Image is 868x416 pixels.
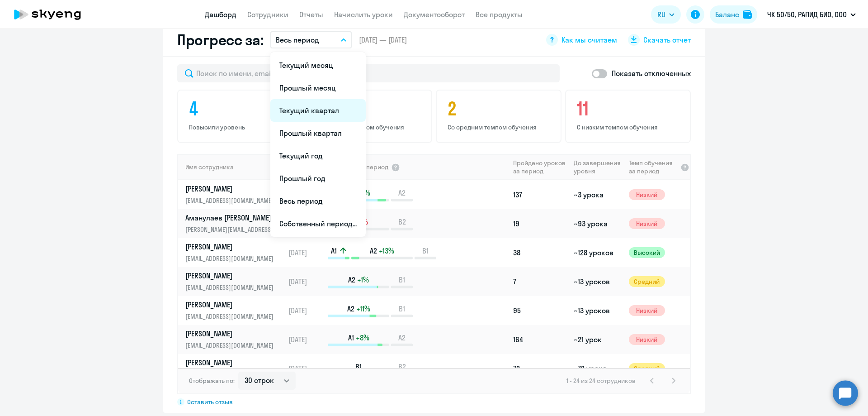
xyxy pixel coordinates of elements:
[185,300,284,321] a: [PERSON_NAME][EMAIL_ADDRESS][DOMAIN_NAME]
[570,354,625,383] td: ~72 урока
[285,267,327,296] td: [DATE]
[185,329,278,339] p: [PERSON_NAME]
[715,9,739,20] div: Баланс
[509,296,570,325] td: 95
[577,98,682,120] h4: 11
[189,377,235,385] span: Отображать по:
[285,238,327,267] td: [DATE]
[561,35,617,45] span: Как мы считаем
[448,98,552,120] h4: 2
[657,9,665,20] span: RU
[629,276,665,287] span: Средний
[566,377,636,385] span: 1 - 24 из 24 сотрудников
[177,31,263,49] h2: Прогресс за:
[347,304,354,314] span: A2
[763,4,860,25] button: ЧК 50/50, РАПИД БИО, ООО
[743,10,752,19] img: balance
[370,246,377,256] span: A2
[767,9,847,20] p: ЧК 50/50, РАПИД БИО, ООО
[185,282,278,292] p: [EMAIL_ADDRESS][DOMAIN_NAME]
[270,31,352,48] button: Весь период
[185,358,284,379] a: [PERSON_NAME][EMAIL_ADDRESS][DOMAIN_NAME]
[359,35,407,45] span: [DATE] — [DATE]
[185,329,284,350] a: [PERSON_NAME][EMAIL_ADDRESS][DOMAIN_NAME]
[356,304,370,314] span: +11%
[476,10,523,19] a: Все продукты
[448,123,552,131] p: Со средним темпом обучения
[570,154,625,180] th: До завершения уровня
[643,35,691,45] span: Скачать отчет
[509,354,570,383] td: 72
[509,180,570,209] td: 137
[177,64,560,82] input: Поиск по имени, email, продукту или статусу
[570,296,625,325] td: ~13 уроков
[629,334,665,345] span: Низкий
[299,10,323,19] a: Отчеты
[404,10,465,19] a: Документооборот
[348,275,355,285] span: A2
[629,189,665,200] span: Низкий
[570,325,625,354] td: ~21 урок
[285,354,327,383] td: [DATE]
[270,52,366,237] ul: RU
[334,10,393,19] a: Начислить уроки
[185,340,278,350] p: [EMAIL_ADDRESS][DOMAIN_NAME]
[185,253,278,263] p: [EMAIL_ADDRESS][DOMAIN_NAME]
[185,184,284,206] a: [PERSON_NAME][EMAIL_ADDRESS][DOMAIN_NAME]
[318,98,423,120] h4: 3
[398,333,406,343] span: A2
[348,333,354,343] span: A1
[247,10,288,19] a: Сотрудники
[509,154,570,180] th: Пройдено уроков за период
[185,213,278,223] p: Аманулаев [PERSON_NAME]
[629,159,678,175] span: Темп обучения за период
[570,238,625,267] td: ~128 уроков
[185,184,278,194] p: [PERSON_NAME]
[570,209,625,238] td: ~93 урока
[509,209,570,238] td: 19
[651,5,681,24] button: RU
[185,300,278,310] p: [PERSON_NAME]
[189,98,294,120] h4: 4
[185,225,278,234] p: [PERSON_NAME][EMAIL_ADDRESS][DOMAIN_NAME]
[398,217,406,227] span: B2
[185,358,278,368] p: [PERSON_NAME]
[205,10,236,19] a: Дашборд
[422,246,429,256] span: B1
[187,398,233,406] span: Оставить отзыв
[185,271,278,281] p: [PERSON_NAME]
[399,304,405,314] span: B1
[577,123,682,131] p: С низким темпом обучения
[355,362,362,372] span: B1
[285,325,327,354] td: [DATE]
[509,238,570,267] td: 38
[398,188,406,198] span: A2
[399,275,405,285] span: B1
[185,271,284,292] a: [PERSON_NAME][EMAIL_ADDRESS][DOMAIN_NAME]
[629,247,665,258] span: Высокий
[189,123,294,131] p: Повысили уровень
[570,267,625,296] td: ~13 уроков
[276,34,319,45] p: Весь период
[185,242,278,252] p: [PERSON_NAME]
[629,363,665,374] span: Средний
[185,242,284,263] a: [PERSON_NAME][EMAIL_ADDRESS][DOMAIN_NAME]
[331,246,337,256] span: A1
[612,68,691,79] p: Показать отключенных
[379,246,394,256] span: +13%
[509,325,570,354] td: 164
[285,296,327,325] td: [DATE]
[710,5,757,24] button: Балансbalance
[185,213,284,234] a: Аманулаев [PERSON_NAME][PERSON_NAME][EMAIL_ADDRESS][DOMAIN_NAME]
[629,305,665,316] span: Низкий
[318,123,423,131] p: С высоким темпом обучения
[178,154,285,180] th: Имя сотрудника
[356,333,369,343] span: +8%
[509,267,570,296] td: 7
[357,275,369,285] span: +1%
[185,311,278,321] p: [EMAIL_ADDRESS][DOMAIN_NAME]
[629,218,665,229] span: Низкий
[185,196,278,206] p: [EMAIL_ADDRESS][DOMAIN_NAME]
[570,180,625,209] td: ~3 урока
